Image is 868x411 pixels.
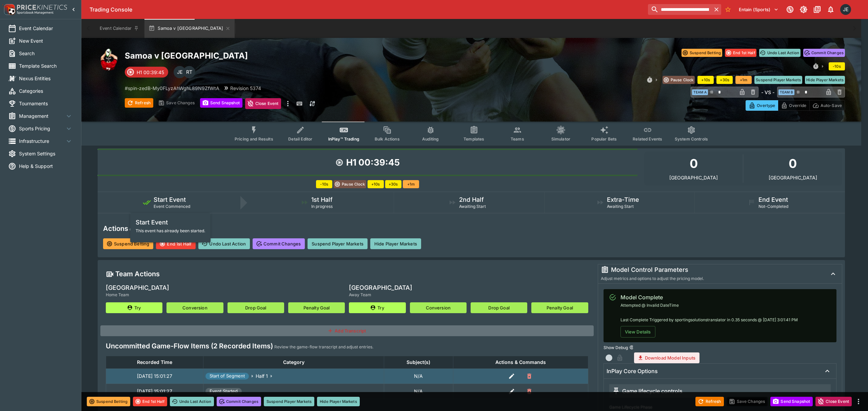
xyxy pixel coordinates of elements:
[633,136,662,142] span: Related Events
[106,291,169,298] span: Home Team
[230,85,261,92] p: Revision 5374
[385,180,401,188] button: +30s
[264,397,314,406] button: Suspend Player Markets
[770,397,813,406] button: Send Snapshot
[789,102,806,109] p: Override
[607,196,639,203] h5: Extra-Time
[607,368,658,375] h6: InPlay Core Options
[103,224,128,233] h4: Actions
[106,342,273,350] h4: Uncommitted Game-Flow Items (2 Recorded Items)
[725,49,756,57] button: End 1st Half
[815,397,852,406] button: Close Event
[166,302,223,313] button: Conversion
[682,49,722,57] button: Suspend Betting
[620,293,798,301] div: Model Complete
[235,136,273,142] span: Pricing and Results
[797,3,810,16] button: Toggle light/dark mode
[106,368,203,384] td: [DATE] 15:01:27
[144,19,235,38] button: Samoa v [GEOGRAPHIC_DATA]
[789,154,797,173] h1: 0
[370,238,421,249] button: Hide Player Markets
[511,136,524,142] span: Teams
[125,85,219,92] p: Copy To Clipboard
[735,4,783,15] button: Select Tenant
[2,3,16,16] img: PriceKinetics Logo
[103,238,153,249] button: Suspend Betting
[125,98,153,108] button: Refresh
[754,76,802,84] button: Suspend Player Markets
[228,302,284,313] button: Drop Goal
[757,102,775,109] p: Overtype
[328,136,359,142] span: InPlay™ Trading
[838,2,853,17] button: James Edlin
[459,204,486,209] span: Awaiting Start
[311,196,333,203] h5: 1st Half
[612,387,683,395] div: Game lifecycle controls
[136,228,205,233] span: This event has already been started.
[205,388,242,395] span: Event Started
[115,269,160,278] h4: Team Actions
[217,397,261,406] button: Commit Changes
[130,226,209,233] p: Control the game flow and record events.
[229,122,713,146] div: Event type filters
[459,196,484,203] h5: 2nd Half
[106,284,169,291] h5: [GEOGRAPHIC_DATA]
[812,63,819,70] svg: Clock Controls
[308,238,368,249] button: Suspend Player Markets
[746,100,845,111] div: Start From
[125,50,485,61] h2: Copy To Clipboard
[761,89,774,96] h6: - VS -
[463,136,484,142] span: Templates
[316,180,332,188] button: -10s
[531,302,588,313] button: Penalty Goal
[19,75,73,82] span: Nexus Entities
[203,356,384,368] th: Category
[620,326,655,338] button: View Details
[106,302,162,313] button: Try
[758,196,788,203] h5: End Event
[19,137,65,145] span: Infrastructure
[697,76,714,84] button: +10s
[288,136,312,142] span: Detail Editor
[648,4,711,15] input: search
[723,4,733,15] button: No Bookmarks
[607,204,634,209] span: Awaiting Start
[19,163,73,170] span: Help & Support
[825,3,837,16] button: Notifications
[349,302,406,313] button: Try
[133,397,167,406] button: End 1st Half
[98,49,119,70] img: rugby_union.png
[19,100,73,107] span: Tournaments
[384,356,453,368] th: Subject(s)
[604,345,628,350] p: Show Debug
[695,397,724,406] button: Refresh
[284,98,292,109] button: more
[106,384,203,399] td: [DATE] 15:01:27
[17,11,54,14] img: Sportsbook Management
[274,344,373,350] p: Review the game-flow transcript and adjust entries.
[811,3,823,16] button: Documentation
[253,238,305,249] button: Commit Changes
[245,98,281,109] button: Close Event
[692,89,708,95] span: Team A
[174,66,186,78] div: James Edlin
[601,266,822,274] div: Model Control Parameters
[205,373,249,380] span: Start of Segment
[198,238,250,249] button: Undo Last Action
[620,303,798,323] span: Attempted @ Invalid DateTime Last Complete Triggered by sportingsolutionstranslator in 0.35 secon...
[96,19,143,38] button: Event Calendar
[551,136,570,142] span: Simulator
[422,136,439,142] span: Auditing
[784,3,796,16] button: Connected to PK
[821,102,842,109] p: Auto-Save
[17,5,67,10] img: PriceKinetics
[19,50,73,57] span: Search
[90,6,645,13] div: Trading Console
[346,157,400,168] h1: H1 00:39:45
[19,37,73,44] span: New Event
[349,291,412,298] span: Away Team
[829,62,845,70] button: -10s
[368,180,384,188] button: +10s
[19,125,65,132] span: Sports Pricing
[690,154,698,173] h1: 0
